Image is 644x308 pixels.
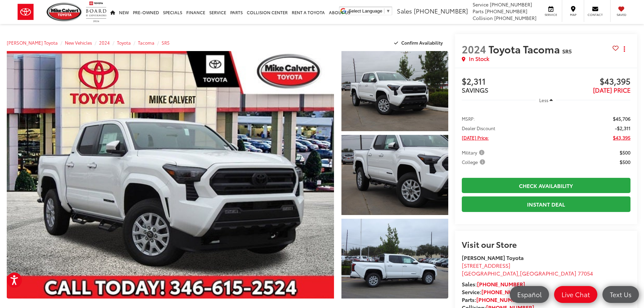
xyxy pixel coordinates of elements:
span: Confirm Availability [401,40,443,46]
img: 2024 Toyota Tacoma SR5 [340,134,449,216]
span: Toyota Tacoma [488,42,562,56]
span: [GEOGRAPHIC_DATA] [462,269,518,277]
img: 2024 Toyota Tacoma SR5 [3,50,337,300]
a: Text Us [602,286,639,303]
button: Military [462,149,487,156]
span: [STREET_ADDRESS] [462,261,510,269]
a: Toyota [117,40,131,46]
span: Collision [473,15,493,21]
span: [DATE] PRICE [593,86,630,94]
img: 2024 Toyota Tacoma SR5 [340,218,449,300]
span: Less [539,97,548,103]
span: Text Us [606,290,635,299]
a: [PERSON_NAME] Toyota [7,40,58,46]
a: [PHONE_NUMBER] [477,280,525,288]
a: Tacoma [138,40,154,46]
strong: Service: [462,288,529,295]
a: New Vehicles [65,40,92,46]
a: Español [510,286,549,303]
span: $2,311 [462,77,546,87]
span: $500 [620,149,630,156]
span: 77054 [578,269,593,277]
span: Sales [397,6,412,15]
span: Saved [614,13,629,17]
span: $43,395 [546,77,630,87]
span: $500 [620,159,630,165]
span: 2024 [462,42,486,56]
a: Expand Photo 2 [341,135,448,215]
span: Contact [588,13,603,17]
strong: [PERSON_NAME] Toyota [462,254,524,261]
strong: Sales: [462,280,525,288]
img: Mike Calvert Toyota [47,3,82,21]
span: College [462,159,486,165]
span: Select Language [349,8,382,14]
a: Expand Photo 1 [341,51,448,131]
a: Expand Photo 0 [7,51,334,299]
a: Expand Photo 3 [341,219,448,299]
span: [PHONE_NUMBER] [490,1,532,8]
span: [DATE] Price: [462,134,489,141]
a: Select Language​ [349,8,390,14]
a: [STREET_ADDRESS] [GEOGRAPHIC_DATA],[GEOGRAPHIC_DATA] 77054 [462,261,593,277]
span: Parts [473,8,484,15]
span: $45,706 [613,115,630,122]
span: ​ [384,8,384,14]
span: Map [566,13,580,17]
span: Live Chat [558,290,593,299]
span: Military [462,149,486,156]
span: Dealer Discount [462,125,495,132]
button: College [462,159,487,165]
a: Instant Deal [462,196,630,212]
span: [PHONE_NUMBER] [485,8,527,15]
span: ▼ [386,8,390,14]
h2: Visit our Store [462,240,630,248]
span: Service [473,1,488,8]
a: Live Chat [554,286,597,303]
span: $43,395 [613,134,630,141]
a: 2024 [99,40,110,46]
span: [PHONE_NUMBER] [494,15,536,21]
button: Actions [619,43,630,55]
span: [GEOGRAPHIC_DATA] [520,269,576,277]
span: SR5 [562,47,572,55]
button: Less [536,94,556,106]
span: Español [514,290,545,299]
span: MSRP: [462,115,475,122]
span: In Stock [469,55,489,63]
button: Confirm Availability [390,37,448,49]
a: [PHONE_NUMBER] [481,288,529,295]
span: Service [543,13,558,17]
strong: Parts: [462,295,524,303]
a: [PHONE_NUMBER] [476,295,524,303]
a: Check Availability [462,178,630,193]
span: SAVINGS [462,86,488,94]
span: dropdown dots [624,46,625,52]
a: SR5 [162,40,170,46]
span: -$2,311 [615,125,630,132]
span: [PHONE_NUMBER] [414,6,468,15]
img: 2024 Toyota Tacoma SR5 [340,50,449,132]
span: , [462,269,593,277]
